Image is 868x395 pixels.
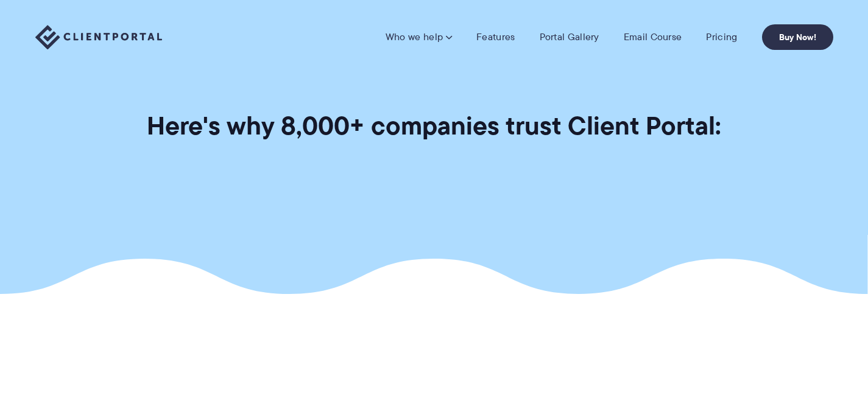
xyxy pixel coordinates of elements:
[540,31,599,43] a: Portal Gallery
[624,31,682,43] a: Email Course
[386,31,452,43] a: Who we help
[476,31,515,43] a: Features
[147,110,721,142] h1: Here's why 8,000+ companies trust Client Portal:
[762,24,833,50] a: Buy Now!
[706,31,737,43] a: Pricing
